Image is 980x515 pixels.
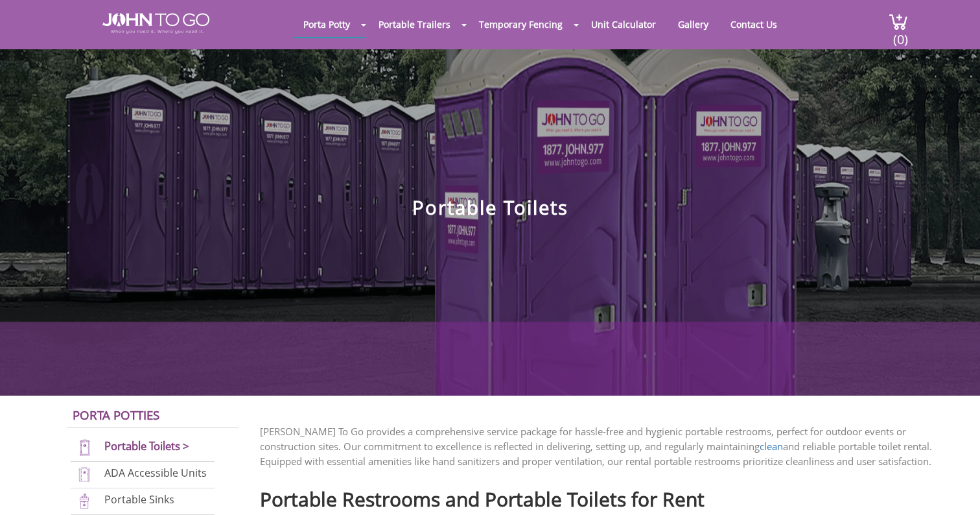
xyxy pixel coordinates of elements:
[104,493,174,507] a: Portable Sinks
[889,13,908,30] img: cart a
[102,13,209,34] img: JOHN to go
[104,438,189,453] a: Portable Toilets >
[581,12,666,37] a: Unit Calculator
[71,492,99,510] img: portable-sinks-new.png
[71,439,99,457] img: portable-toilets-new.png
[369,12,460,37] a: Portable Trailers
[260,482,961,510] h2: Portable Restrooms and Portable Toilets for Rent
[71,466,99,483] img: ADA-units-new.png
[469,12,572,37] a: Temporary Fencing
[721,12,787,37] a: Contact Us
[760,440,783,453] a: clean
[260,424,961,469] p: [PERSON_NAME] To Go provides a comprehensive service package for hassle-free and hygienic portabl...
[928,463,980,515] button: Live Chat
[73,407,159,423] a: Porta Potties
[892,20,908,48] span: (0)
[104,466,207,480] a: ADA Accessible Units
[668,12,718,37] a: Gallery
[294,12,360,37] a: Porta Potty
